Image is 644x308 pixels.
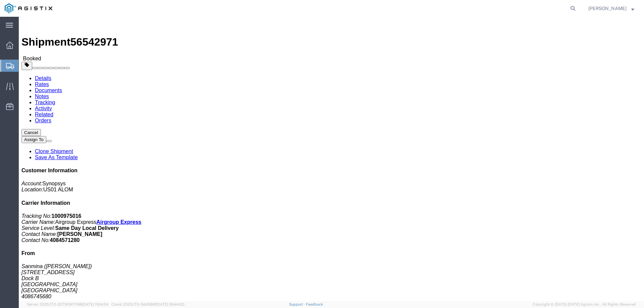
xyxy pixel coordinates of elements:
a: Feedback [306,302,323,306]
button: [PERSON_NAME] [588,4,635,12]
span: [DATE] 11:04:24 [82,302,108,306]
img: logo [5,3,52,13]
span: Server: 2025.17.0-327f6347098 [27,302,108,306]
span: Client: 2025.17.0-5dd568f [111,302,184,306]
a: Support [289,302,306,306]
span: Copyright © [DATE]-[DATE] Agistix Inc., All Rights Reserved [533,302,636,307]
span: Billy Lo [588,5,627,12]
span: [DATE] 08:44:20 [156,302,184,306]
iframe: FS Legacy Container [19,17,644,301]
